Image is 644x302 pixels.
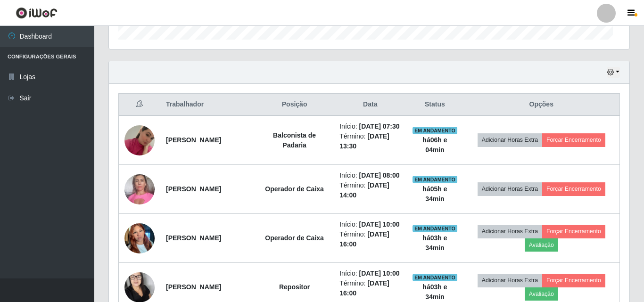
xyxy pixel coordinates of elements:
[16,7,58,19] img: CoreUI Logo
[413,225,457,232] span: EM ANDAMENTO
[166,234,221,242] strong: [PERSON_NAME]
[525,238,558,252] button: Avaliação
[339,171,401,180] li: Início:
[334,94,406,116] th: Data
[339,229,401,249] li: Término:
[422,136,447,154] strong: há 06 h e 04 min
[413,127,457,134] span: EM ANDAMENTO
[255,94,334,116] th: Posição
[422,234,447,252] strong: há 03 h e 34 min
[359,171,399,179] time: [DATE] 08:00
[124,169,155,209] img: 1689780238947.jpeg
[124,114,155,167] img: 1741890042510.jpeg
[166,136,221,144] strong: [PERSON_NAME]
[160,94,255,116] th: Trabalhador
[422,185,447,203] strong: há 05 h e 34 min
[265,185,324,193] strong: Operador de Caixa
[265,234,324,242] strong: Operador de Caixa
[359,269,399,277] time: [DATE] 10:00
[525,287,558,301] button: Avaliação
[422,283,447,301] strong: há 03 h e 34 min
[359,122,399,130] time: [DATE] 07:30
[339,220,401,229] li: Início:
[478,182,542,196] button: Adicionar Horas Extra
[542,133,605,147] button: Forçar Encerramento
[279,283,310,291] strong: Repositor
[406,94,463,116] th: Status
[339,122,401,131] li: Início:
[463,94,620,116] th: Opções
[166,185,221,193] strong: [PERSON_NAME]
[478,133,542,147] button: Adicionar Horas Extra
[339,278,401,298] li: Término:
[339,131,401,151] li: Término:
[273,131,316,149] strong: Balconista de Padaria
[339,269,401,278] li: Início:
[542,225,605,238] button: Forçar Encerramento
[413,274,457,281] span: EM ANDAMENTO
[166,283,221,291] strong: [PERSON_NAME]
[478,225,542,238] button: Adicionar Horas Extra
[359,220,399,228] time: [DATE] 10:00
[478,274,542,287] button: Adicionar Horas Extra
[542,274,605,287] button: Forçar Encerramento
[542,182,605,196] button: Forçar Encerramento
[413,176,457,183] span: EM ANDAMENTO
[124,218,155,258] img: 1739276484437.jpeg
[339,180,401,200] li: Término:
